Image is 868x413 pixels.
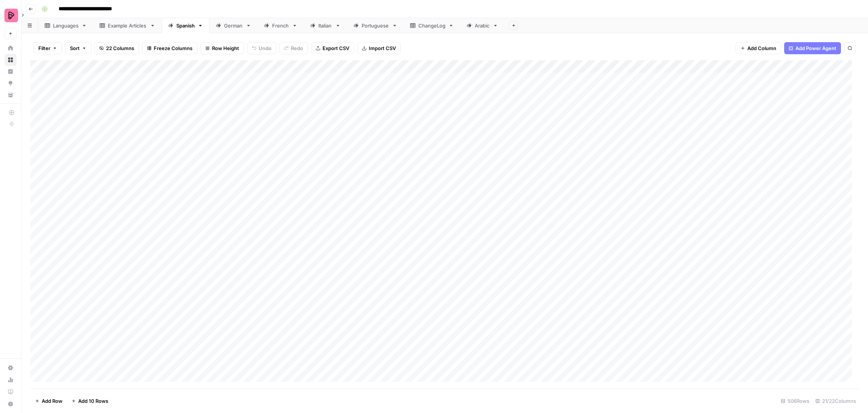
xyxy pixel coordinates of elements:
button: Row Height [200,42,244,54]
a: Insights [5,66,17,78]
a: Usage [5,374,17,386]
button: Add Column [736,42,781,54]
button: Add 10 Rows [67,395,113,407]
span: Filter [38,44,50,52]
a: Learning Hub [5,386,17,398]
a: Your Data [5,89,17,101]
button: Add Row [30,395,67,407]
a: Portuguese [347,18,404,33]
button: Filter [33,42,62,54]
span: Add Column [747,44,776,52]
a: French [258,18,304,33]
span: Export CSV [323,44,349,52]
div: Example Articles [108,22,147,29]
a: Languages [38,18,93,33]
div: ChangeLog [418,22,445,29]
a: Browse [5,54,17,66]
div: French [272,22,289,29]
a: Italian [304,18,347,33]
span: Undo [259,44,271,52]
div: Portuguese [362,22,389,29]
button: 22 Columns [94,42,139,54]
span: Import CSV [369,44,396,52]
a: Arabic [460,18,504,33]
span: Redo [291,44,303,52]
button: Import CSV [357,42,401,54]
div: Languages [53,22,79,29]
span: Sort [70,44,80,52]
a: Opportunities [5,77,17,89]
div: German [224,22,243,29]
span: Row Height [212,44,239,52]
a: Home [5,42,17,54]
div: 506 Rows [778,395,812,407]
span: Add 10 Rows [78,397,108,405]
span: Add Power Agent [795,44,836,52]
span: Add Row [42,397,62,405]
button: Redo [279,42,308,54]
button: Help + Support [5,398,17,410]
div: Italian [318,22,332,29]
button: Sort [65,42,91,54]
a: Settings [5,362,17,374]
button: Workspace: Preply [5,6,17,25]
span: 22 Columns [106,44,134,52]
a: ChangeLog [404,18,460,33]
button: Export CSV [311,42,354,54]
div: Arabic [475,22,490,29]
div: 21/22 Columns [812,395,859,407]
img: Preply Logo [5,9,18,22]
span: Freeze Columns [154,44,192,52]
a: Spanish [162,18,209,33]
a: Example Articles [93,18,162,33]
button: Freeze Columns [142,42,197,54]
a: German [209,18,258,33]
button: Add Power Agent [784,42,841,54]
button: Undo [247,42,276,54]
div: Spanish [176,22,195,29]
